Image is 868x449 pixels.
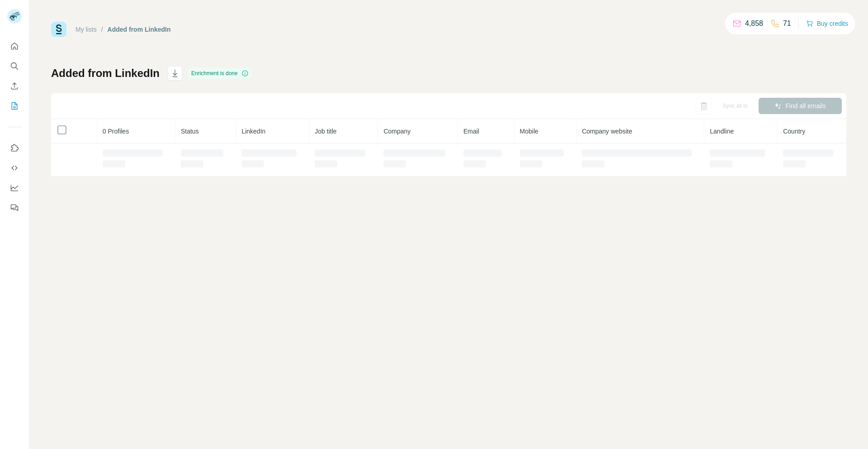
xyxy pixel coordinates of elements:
[7,160,22,176] button: Use Surfe API
[7,140,22,156] button: Use Surfe on LinkedIn
[108,25,171,34] div: Added from LinkedIn
[783,128,805,135] span: Country
[783,18,791,29] p: 71
[463,128,479,135] span: Email
[7,78,22,94] button: Enrich CSV
[582,128,632,135] span: Company website
[51,66,160,81] h1: Added from LinkedIn
[7,180,22,196] button: Dashboard
[806,17,848,30] button: Buy credits
[383,128,410,135] span: Company
[181,128,199,135] span: Status
[7,98,22,114] button: My lists
[315,128,336,135] span: Job title
[710,128,734,135] span: Landline
[520,128,538,135] span: Mobile
[7,58,22,74] button: Search
[101,25,103,34] li: /
[75,26,97,33] a: My lists
[51,22,66,37] img: Surfe Logo
[189,68,251,79] div: Enrichment is done
[745,18,763,29] p: 4,858
[103,128,129,135] span: 0 Profiles
[7,38,22,54] button: Quick start
[241,128,265,135] span: LinkedIn
[7,200,22,216] button: Feedback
